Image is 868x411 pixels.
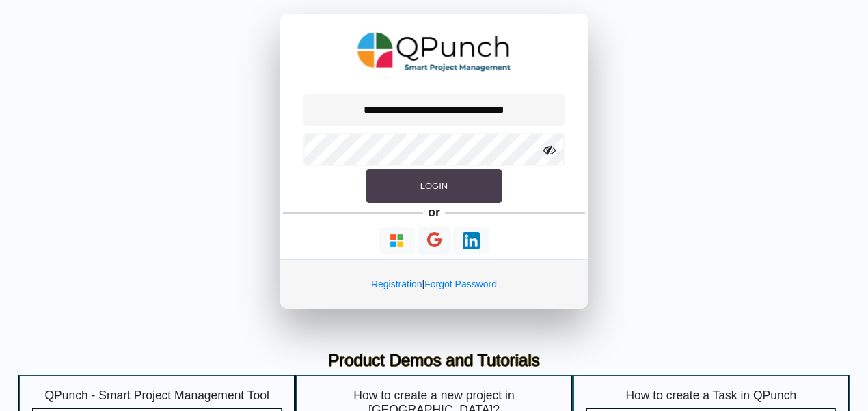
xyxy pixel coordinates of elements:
h5: How to create a Task in QPunch [586,388,836,403]
button: Continue With Microsoft Azure [379,227,415,254]
div: | [280,259,588,309]
h3: Product Demos and Tutorials [29,351,839,371]
button: Login [366,169,502,203]
h5: or [426,203,443,222]
img: Loading... [463,232,480,249]
img: QPunch [357,27,511,76]
button: Continue With Google [418,227,451,255]
h5: QPunch - Smart Project Management Tool [32,388,282,403]
button: Continue With LinkedIn [453,227,489,254]
a: Registration [371,279,422,289]
span: Login [420,181,448,191]
a: Forgot Password [424,279,497,289]
img: Loading... [388,232,405,249]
